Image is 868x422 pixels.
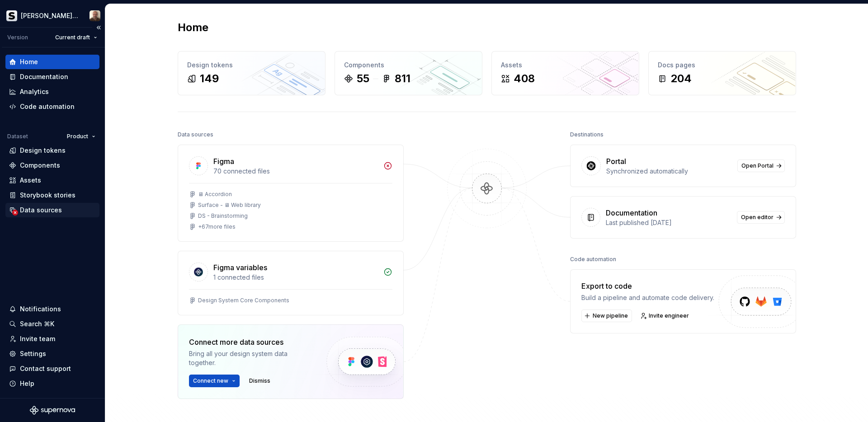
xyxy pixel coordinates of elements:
a: Home [5,55,99,69]
div: Assets [501,61,630,70]
a: Data sources [5,203,99,217]
div: 811 [395,71,410,86]
div: Components [344,61,473,70]
a: Open Portal [737,159,785,172]
div: Code automation [20,102,75,111]
span: Product [67,133,88,140]
div: Documentation [606,207,657,218]
div: Figma [213,156,234,167]
div: Synchronized automatically [606,167,732,176]
a: Storybook stories [5,188,99,202]
a: Documentation [5,70,99,84]
button: Help [5,376,99,391]
div: [PERSON_NAME] Prisma [21,11,79,20]
div: Assets [20,176,41,185]
a: Invite team [5,332,99,346]
span: New pipeline [593,312,628,319]
div: 55 [357,71,369,86]
div: Home [20,57,38,66]
a: Components55811 [335,51,482,95]
div: Help [20,379,34,388]
span: Open Portal [741,162,774,169]
div: Last published [DATE] [606,218,731,227]
div: Destinations [570,128,604,141]
button: Product [63,130,99,143]
img: Simone [90,10,100,21]
div: Data sources [20,206,62,215]
h2: Home [178,20,208,35]
a: Assets [5,173,99,188]
div: Data sources [178,128,213,141]
div: 70 connected files [213,167,378,176]
a: Settings [5,347,99,361]
div: Export to code [581,281,714,291]
div: Design System Core Components [198,297,289,304]
div: Design tokens [187,61,316,70]
div: + 67 more files [198,223,236,230]
div: Dataset [7,133,28,140]
div: Version [7,34,28,41]
div: Documentation [20,72,68,81]
div: Analytics [20,87,49,96]
a: Docs pages204 [648,51,796,95]
div: Search ⌘K [20,319,54,328]
div: 408 [514,71,535,86]
svg: Supernova Logo [30,406,75,415]
a: Code automation [5,99,99,114]
button: Notifications [5,302,99,316]
a: Invite engineer [637,309,693,322]
div: 🖥 Accordion [198,191,232,198]
div: Figma variables [213,262,267,273]
button: Contact support [5,361,99,376]
div: Build a pipeline and automate code delivery. [581,293,714,302]
a: Figma variables1 connected filesDesign System Core Components [178,251,404,315]
button: New pipeline [581,309,632,322]
div: Contact support [20,364,71,373]
div: Bring all your design system data together. [189,349,311,367]
div: Portal [606,156,626,167]
div: DS - Brainstorming [198,212,248,220]
img: 70f0b34c-1a93-4a5d-86eb-502ec58ca862.png [6,10,17,21]
button: [PERSON_NAME] PrismaSimone [2,6,103,25]
div: Components [20,161,60,170]
div: Surface - 🖥 Web library [198,202,261,209]
button: Collapse sidebar [92,21,105,34]
span: Connect new [193,377,228,384]
a: Design tokens [5,143,99,158]
div: 1 connected files [213,273,378,282]
span: Open editor [741,214,774,221]
a: Figma70 connected files🖥 AccordionSurface - 🖥 Web libraryDS - Brainstorming+67more files [178,145,404,242]
button: Connect new [189,375,240,387]
a: Components [5,158,99,173]
a: Assets408 [491,51,639,95]
div: 204 [670,71,692,86]
button: Current draft [51,31,101,44]
div: Settings [20,349,46,358]
button: Dismiss [245,375,274,387]
div: Notifications [20,305,61,314]
a: Open editor [737,211,785,224]
span: Invite engineer [649,312,689,319]
a: Analytics [5,84,99,99]
div: Storybook stories [20,191,75,200]
div: Connect more data sources [189,337,311,347]
div: Code automation [570,253,616,266]
div: Docs pages [658,61,787,70]
div: Design tokens [20,146,66,155]
span: Dismiss [249,377,270,384]
button: Search ⌘K [5,317,99,331]
span: Current draft [55,34,90,41]
div: Invite team [20,334,55,343]
a: Design tokens149 [178,51,325,95]
div: 149 [200,71,219,86]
